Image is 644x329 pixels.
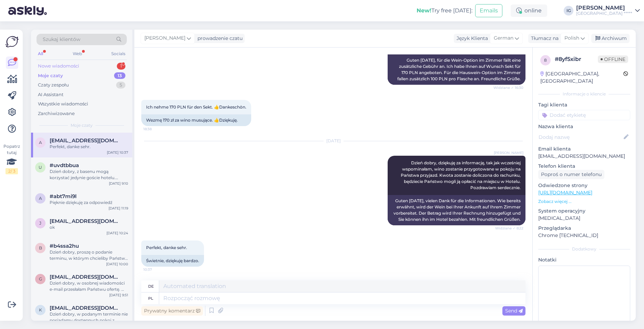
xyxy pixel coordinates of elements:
[538,101,630,109] p: Tagi klienta
[495,226,523,231] span: Widziane ✓ 8:22
[511,4,547,17] div: online
[555,55,598,63] div: # 8yf5xibr
[50,137,121,144] span: appeltsteve@web.de
[475,4,502,17] button: Emails
[39,140,42,145] span: a
[38,63,79,70] div: Nowe wiadomości
[401,160,522,190] span: Dzień dobry, dziękuję za informację, tak jak wcześniej wspominałam, wino zostanie przygotowane w ...
[538,110,630,120] input: Dodać etykietę
[493,85,523,90] span: Widziane ✓ 16:30
[50,243,79,249] span: #b4ssa2hu
[39,245,42,250] span: b
[494,150,523,155] span: [PERSON_NAME]
[38,101,88,107] div: Wszystkie wiadomości
[540,70,623,85] div: [GEOGRAPHIC_DATA], [GEOGRAPHIC_DATA]
[591,34,630,43] div: Archiwum
[141,255,204,267] div: Świetnie, dziękuję bardzo.
[528,35,559,42] div: Tłumacz na
[544,58,547,63] span: 8
[538,189,592,196] a: [URL][DOMAIN_NAME]
[50,280,128,292] div: Dzień dobry, w osobnej wiadomości e-mail przesłałam Państwu ofertę. W przypadku pytań pozostaję d...
[50,162,79,168] span: #uvdtbbua
[37,49,44,58] div: All
[538,123,630,130] p: Nazwa klienta
[538,170,604,179] div: Poproś o numer telefonu
[38,72,63,79] div: Moje czaty
[388,54,525,85] div: Guten [DATE], für die Wein-Option im Zimmer fällt eine zusätzliche Gebühr an. Ich habe Ihnen auf ...
[6,35,19,48] img: Askly Logo
[109,292,128,298] div: [DATE] 9:51
[114,72,125,79] div: 13
[38,82,69,89] div: Czaty zespołu
[39,220,41,226] span: j
[50,274,121,280] span: goofy18@onet.eu
[494,34,513,42] span: German
[71,49,83,58] div: Web
[38,110,75,117] div: Zarchiwizowane
[141,306,203,316] div: Prywatny komentarz
[6,143,18,174] div: Popatrz tutaj
[538,153,630,160] p: [EMAIL_ADDRESS][DOMAIN_NAME]
[50,249,128,261] div: Dzień dobry, proszę o podanie terminu, w którym chcieliby Państwo nas odwiedzić, jak i ilości osó...
[576,5,640,16] a: [PERSON_NAME][GEOGRAPHIC_DATA] *****
[417,7,431,14] b: New!
[71,122,93,128] span: Moje czaty
[538,145,630,153] p: Email klienta
[538,232,630,239] p: Chrome [TECHNICAL_ID]
[538,207,630,215] p: System operacyjny
[141,114,251,126] div: Wezmę 170 zł za wino musujące. 👍Dziękuję.
[143,126,169,132] span: 18:38
[107,150,128,155] div: [DATE] 10:37
[116,82,125,89] div: 5
[538,225,630,232] p: Przeglądarka
[109,206,128,211] div: [DATE] 11:19
[195,35,243,42] div: prowadzenie czatu
[106,261,128,267] div: [DATE] 10:00
[50,218,121,224] span: jaroszbartosz1992@gmail.com
[417,7,472,15] div: Try free [DATE]:
[146,104,246,110] span: Ich nehme 170 PLN für den Sekt. 👍Dankeschön.
[50,199,128,206] div: Pięknie dziękuję za odpowiedź
[539,133,622,141] input: Dodaj nazwę
[538,163,630,170] p: Telefon klienta
[144,34,185,42] span: [PERSON_NAME]
[538,215,630,222] p: [MEDICAL_DATA]
[39,307,42,312] span: k
[564,34,579,42] span: Polish
[39,196,42,201] span: a
[50,168,128,181] div: Dzień dobry, z basenu mogą korzystać jedynie goście hotelu. Pozdrawiam serdecznie.
[454,35,488,42] div: Język Klienta
[50,144,128,150] div: Perfekt, danke sehr.
[143,267,169,272] span: 10:37
[598,55,628,63] span: Offline
[39,165,42,170] span: u
[50,224,128,230] div: ok
[38,91,63,98] div: AI Assistant
[564,6,573,16] div: IG
[109,181,128,186] div: [DATE] 9:10
[576,5,632,11] div: [PERSON_NAME]
[106,230,128,236] div: [DATE] 10:24
[43,36,80,43] span: Szukaj klientów
[141,138,525,144] div: [DATE]
[117,63,125,70] div: 1
[388,195,525,225] div: Guten [DATE], vielen Dank für die Informationen. Wie bereits erwähnt, wird der Wein bei Ihrer Ank...
[505,308,523,314] span: Send
[50,311,128,323] div: Dzień dobry, w podanym terminie nie posiadamy dostępnych pokoi z widokiem na morze. Mogę zapropon...
[538,198,630,205] p: Zobacz więcej ...
[538,182,630,189] p: Odwiedzone strony
[538,256,630,264] p: Notatki
[148,292,153,304] div: pl
[110,49,127,58] div: Socials
[39,276,42,281] span: g
[50,193,76,199] span: #abt7mi9l
[146,245,187,250] span: Perfekt, danke sehr.
[148,280,154,292] div: de
[50,305,121,311] span: krystynakwietniewska@o2.pl
[538,91,630,97] div: Informacje o kliencie
[6,168,18,174] div: 2 / 3
[538,246,630,252] div: Dodatkowy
